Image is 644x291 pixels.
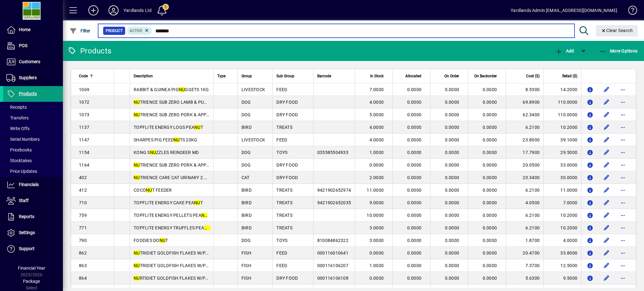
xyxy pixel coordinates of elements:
[618,223,628,233] button: More options
[526,73,540,80] span: Cost ($)
[79,87,89,92] span: 1069
[602,160,612,170] button: Edit
[6,147,32,152] span: Pricebooks
[79,162,89,167] span: 1164
[369,238,384,243] span: 3.0000
[134,276,238,281] span: RTIDIET GOLDFISH FLAKES W/PROBIOTICS 15G
[134,175,140,180] em: NU
[407,162,422,167] span: 0.0000
[483,162,497,167] span: 0.0000
[599,48,638,53] span: More Options
[217,73,234,80] div: Type
[618,85,628,95] button: More options
[159,238,166,243] em: NU
[483,238,497,243] span: 0.0000
[134,112,140,117] em: NU
[19,182,39,187] span: Financials
[130,29,142,33] span: Active
[555,48,574,53] span: Add
[19,214,34,219] span: Reports
[602,97,612,107] button: Edit
[276,188,292,193] span: TREATS
[134,250,241,255] span: TRIDIET GOLDFISH FLAKES W/PROBIOTICS 100G
[194,125,201,130] em: NU
[445,100,459,105] span: 0.0000
[618,110,628,120] button: More options
[241,213,252,218] span: BIRD
[134,100,140,105] em: NU
[317,250,348,255] span: 000116010641
[618,147,628,157] button: More options
[217,73,225,80] span: Type
[134,112,212,117] span: TRIENCE SUB ZERO PORK & APPLE
[3,193,63,209] a: Staff
[624,1,636,22] a: Knowledge Base
[103,5,124,16] button: Profile
[6,115,29,120] span: Transfers
[483,200,497,205] span: 0.0000
[369,175,384,180] span: 2.0000
[3,209,63,225] a: Reports
[369,150,384,155] span: 1.0000
[3,166,63,177] a: Price Updates
[602,147,612,157] button: Edit
[150,150,156,155] em: NU
[3,113,63,123] a: Transfers
[276,225,292,230] span: TREATS
[511,5,617,15] div: Yardlands Admin [EMAIL_ADDRESS][DOMAIN_NAME]
[241,238,251,243] span: DOG
[543,121,581,134] td: 10.2000
[472,73,502,80] div: On Backorder
[506,247,543,259] td: 20.4700
[3,225,63,241] a: Settings
[602,198,612,208] button: Edit
[79,213,87,218] span: 759
[276,175,298,180] span: DRY FOOD
[241,100,251,105] span: DOG
[241,112,251,117] span: DOG
[407,175,422,180] span: 0.0000
[407,137,422,142] span: 0.0000
[3,38,63,54] a: POS
[445,188,459,193] span: 0.0000
[241,150,251,155] span: DOG
[317,238,348,243] span: 810084862322
[79,263,87,268] span: 863
[276,100,298,105] span: DRY FOOD
[483,112,497,117] span: 0.0000
[79,238,87,243] span: 790
[3,123,63,134] a: Write Offs
[543,83,581,96] td: 14.2000
[618,160,628,170] button: More options
[553,45,575,57] button: Add
[602,223,612,233] button: Edit
[506,134,543,146] td: 23.8000
[79,225,87,230] span: 771
[506,159,543,171] td: 20.0500
[369,200,384,205] span: 9.0000
[618,122,628,132] button: More options
[407,250,422,255] span: 0.0000
[397,73,427,80] div: Allocated
[3,70,63,86] a: Suppliers
[445,276,459,281] span: 0.0000
[602,135,612,145] button: Edit
[79,112,89,117] span: 1073
[543,259,581,272] td: 12.5000
[434,73,465,80] div: On Order
[317,200,351,205] span: 9421902652035
[602,185,612,195] button: Edit
[543,108,581,121] td: 110.0000
[506,96,543,108] td: 69.8900
[276,112,298,117] span: DRY FOOD
[23,279,40,284] span: Package
[445,112,459,117] span: 0.0000
[241,175,250,180] span: CAT
[445,137,459,142] span: 0.0000
[405,73,421,80] span: Allocated
[134,188,172,193] span: COCO T FEEDER
[276,73,309,80] div: Sub Group
[241,276,251,281] span: FISH
[19,230,35,235] span: Settings
[276,137,287,142] span: FEED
